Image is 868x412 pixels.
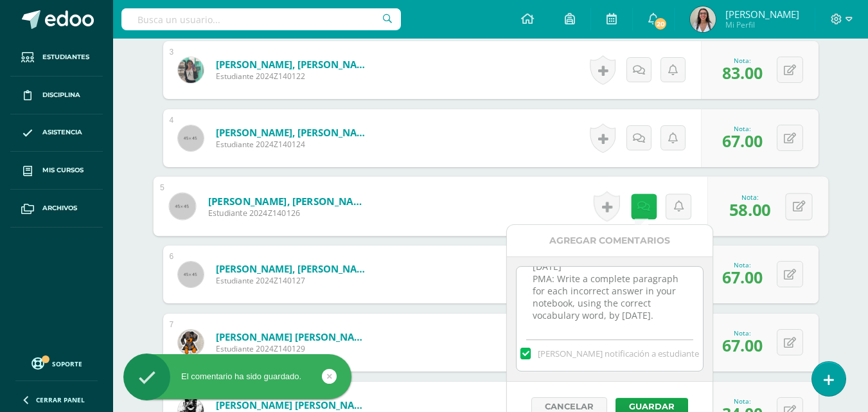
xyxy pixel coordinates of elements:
span: Cerrar panel [36,395,85,404]
div: Nota: [722,124,763,133]
span: Mis cursos [42,165,84,175]
span: 58.00 [729,198,771,220]
span: 67.00 [722,130,763,152]
a: Mis cursos [10,152,103,190]
span: Asistencia [42,127,82,138]
a: Soporte [15,354,98,372]
span: Estudiante 2024Z140129 [216,343,370,354]
span: Soporte [52,359,82,368]
a: [PERSON_NAME], [PERSON_NAME] [216,262,370,275]
div: Nota: [722,56,763,65]
span: 83.00 [722,62,763,84]
span: Estudiante 2024Z140122 [216,71,370,82]
input: Busca un usuario... [121,8,401,30]
img: 400ee790ab3b0bfc137ce952636efe6e.png [178,57,204,83]
a: [PERSON_NAME] [PERSON_NAME] [216,330,370,343]
a: Disciplina [10,76,103,114]
span: [PERSON_NAME] [725,8,799,21]
img: 9eebf1860b86313fd685653ab2522833.png [178,330,204,355]
img: 45x45 [169,193,195,219]
a: [PERSON_NAME], [PERSON_NAME] [208,194,366,208]
div: Nota: [722,260,763,269]
span: Archivos [42,203,77,213]
span: Mi Perfil [725,19,799,30]
span: 67.00 [722,266,763,288]
div: Nota: [722,397,763,406]
img: 45x45 [178,262,204,287]
div: El comentario ha sido guardado. [123,371,351,382]
span: Estudiante 2024Z140124 [216,139,370,150]
a: [PERSON_NAME], [PERSON_NAME] [216,58,370,71]
a: [PERSON_NAME], [PERSON_NAME] [216,126,370,139]
span: [PERSON_NAME] notificación a estudiante [538,348,699,359]
div: Nota: [722,328,763,337]
a: Archivos [10,190,103,228]
span: Estudiante 2024Z140126 [208,208,366,219]
span: 67.00 [722,334,763,356]
a: Asistencia [10,114,103,152]
a: [PERSON_NAME] [PERSON_NAME] [216,399,370,411]
span: Estudiantes [42,52,89,62]
span: Disciplina [42,90,80,100]
img: 45x45 [178,125,204,151]
div: Nota: [729,192,771,201]
a: Estudiantes [10,39,103,76]
img: 4879ed3d54da8211568917ad23e0edb2.png [690,6,716,32]
div: Agregar Comentarios [507,225,713,256]
span: 20 [653,17,668,31]
span: Estudiante 2024Z140127 [216,275,370,286]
